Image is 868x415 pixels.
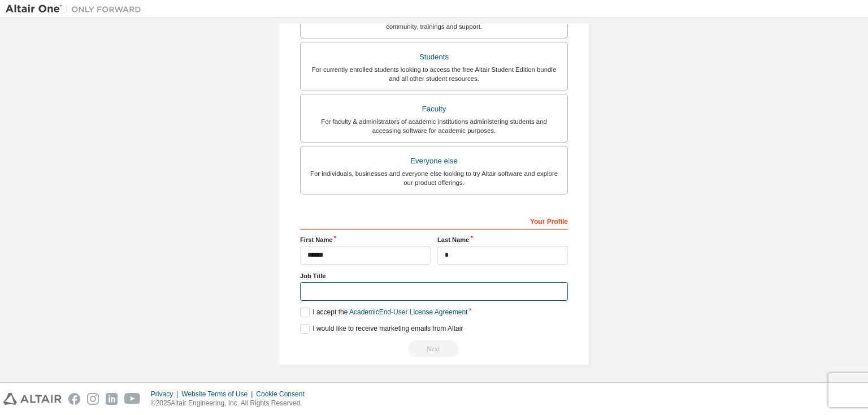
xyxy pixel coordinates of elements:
img: youtube.svg [124,393,141,405]
img: Altair One [6,3,147,15]
img: altair_logo.svg [3,393,62,405]
div: For faculty & administrators of academic institutions administering students and accessing softwa... [307,117,561,135]
div: Students [307,49,561,65]
div: Faculty [307,101,561,117]
div: Website Terms of Use [181,390,256,399]
div: Provide a valid email to continue [300,340,568,357]
div: Cookie Consent [256,390,311,399]
p: © 2025 Altair Engineering, Inc. All Rights Reserved. [151,399,311,408]
div: Privacy [151,390,181,399]
label: Last Name [437,235,568,244]
div: For currently enrolled students looking to access the free Altair Student Edition bundle and all ... [307,65,561,83]
img: facebook.svg [68,393,80,405]
label: I would like to receive marketing emails from Altair [300,324,463,334]
div: For individuals, businesses and everyone else looking to try Altair software and explore our prod... [307,169,561,187]
label: Job Title [300,271,568,280]
label: First Name [300,235,431,244]
img: instagram.svg [87,393,99,405]
label: I accept the [300,308,467,317]
div: Everyone else [307,153,561,169]
a: Academic End-User License Agreement [349,308,467,316]
img: linkedin.svg [106,393,118,405]
div: Your Profile [300,211,568,230]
